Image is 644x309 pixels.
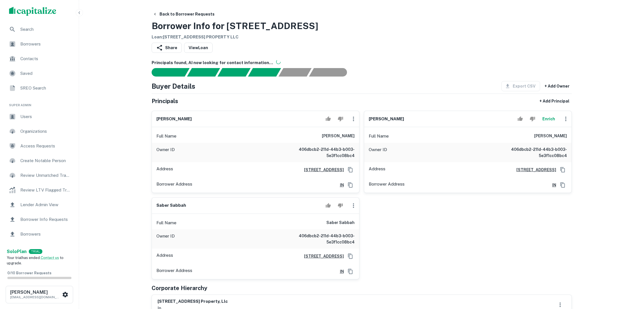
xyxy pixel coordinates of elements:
[6,286,73,303] button: [PERSON_NAME][EMAIL_ADDRESS][DOMAIN_NAME]
[300,253,344,259] a: [STREET_ADDRESS]
[152,19,318,33] h3: Borrower Info for [STREET_ADDRESS]
[5,96,74,110] li: Super Admin
[29,249,42,254] div: TRIAL
[152,60,572,66] h6: Principals found, AI now looking for contact information...
[346,181,355,189] button: Copy Address
[542,81,572,91] button: + Add Owner
[558,166,567,174] button: Copy Address
[527,113,537,125] button: Reject
[156,219,176,226] p: Full Name
[322,133,355,140] h6: [PERSON_NAME]
[5,242,74,256] a: Email Testing
[558,181,567,189] button: Copy Address
[20,231,71,238] span: Borrowers
[5,125,74,138] div: Organizations
[499,146,567,159] h6: 406dbcb2-211d-44b3-b003-5e3f1cc08bc4
[5,227,74,241] a: Borrowers
[150,9,217,19] button: Back to Borrower Requests
[156,252,173,260] p: Address
[537,96,572,106] button: + Add Principal
[7,256,64,266] span: Your trial has ended. to upgrade.
[515,113,525,125] button: Accept
[152,284,207,292] h5: Corporate Hierarchy
[278,68,311,77] div: Principals found, still searching for contact information. This may take time...
[369,166,385,174] p: Address
[156,133,176,140] p: Full Name
[300,167,344,173] a: [STREET_ADDRESS]
[346,166,355,174] button: Copy Address
[10,295,61,300] p: [EMAIL_ADDRESS][DOMAIN_NAME]
[156,202,186,209] h6: saber sabbah
[5,213,74,226] a: Borrower Info Requests
[156,267,192,276] p: Borrower Address
[158,298,228,305] h6: [STREET_ADDRESS] property, llc
[152,97,178,105] h5: Principals
[287,146,355,159] h6: 406dbcb2-211d-44b3-b003-5e3f1cc08bc4
[287,233,355,245] h6: 406dbcb2-211d-44b3-b003-5e3f1cc08bc4
[20,55,71,62] span: Contacts
[512,167,556,173] a: [STREET_ADDRESS]
[20,187,71,193] span: Review LTV Flagged Transactions
[20,172,71,179] span: Review Unmatched Transactions
[248,68,281,77] div: Principals found, AI now looking for contact information...
[152,34,318,40] h6: Loan : [STREET_ADDRESS] PROPERTY LLC
[9,7,56,16] img: capitalize-logo.png
[5,139,74,153] a: Access Requests
[5,81,74,95] div: SREO Search
[20,70,71,77] span: Saved
[369,116,404,122] h6: [PERSON_NAME]
[335,113,345,125] button: Reject
[548,182,556,188] a: IN
[20,201,71,208] span: Lender Admin View
[20,26,71,33] span: Search
[5,110,74,123] div: Users
[335,268,344,275] h6: IN
[5,154,74,167] a: Create Notable Person
[152,43,182,53] button: Share
[323,200,333,211] button: Accept
[326,219,355,226] h6: saber sabbah
[323,113,333,125] button: Accept
[335,182,344,188] a: IN
[20,216,71,223] span: Borrower Info Requests
[309,68,354,77] div: AI fulfillment process complete.
[7,248,27,255] a: SoloPlan
[5,169,74,182] a: Review Unmatched Transactions
[5,198,74,212] div: Lender Admin View
[156,233,175,245] p: Owner ID
[41,256,59,260] a: Contact us
[534,133,567,140] h6: [PERSON_NAME]
[5,37,74,51] a: Borrowers
[5,23,74,36] a: Search
[20,85,71,92] span: SREO Search
[369,181,405,189] p: Borrower Address
[616,264,644,291] iframe: Chat Widget
[7,271,51,275] span: 0 / 10 Borrower Requests
[156,166,173,174] p: Address
[5,67,74,80] a: Saved
[20,143,71,149] span: Access Requests
[20,113,71,120] span: Users
[20,157,71,164] span: Create Notable Person
[152,81,195,91] h4: Buyer Details
[5,52,74,66] a: Contacts
[346,267,355,276] button: Copy Address
[187,68,220,77] div: Your request is received and processing...
[335,200,345,211] button: Reject
[5,183,74,197] a: Review LTV Flagged Transactions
